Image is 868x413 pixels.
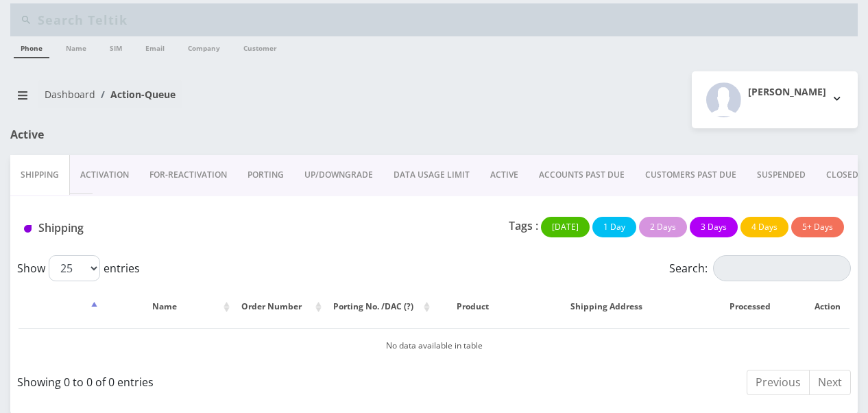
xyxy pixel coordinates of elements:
th: Action [806,287,849,327]
a: Email [138,36,171,57]
th: Processed: activate to sort column ascending [703,287,804,327]
label: Show entries [17,255,140,281]
th: Shipping Address [512,287,701,327]
h1: Active [10,128,279,141]
a: Dashboard [45,88,95,101]
a: Previous [747,370,810,395]
button: [PERSON_NAME] [692,71,858,128]
div: Showing 0 to 0 of 0 entries [17,368,424,390]
a: Next [809,370,851,395]
p: Tags : [509,217,538,234]
input: Search: [713,255,851,281]
a: DATA USAGE LIMIT [383,155,480,195]
a: SUSPENDED [747,155,816,195]
th: : activate to sort column descending [19,287,101,327]
a: Customer [237,36,284,57]
th: Order Number: activate to sort column ascending [234,287,325,327]
button: [DATE] [541,217,590,237]
button: 3 Days [690,217,738,237]
a: Phone [14,36,49,58]
select: Showentries [49,255,100,281]
a: PORTING [237,155,294,195]
td: No data available in table [19,328,849,363]
button: 5+ Days [791,217,844,237]
li: Action-Queue [95,87,176,102]
a: SIM [103,36,129,57]
nav: breadcrumb [10,80,424,119]
a: Activation [70,155,139,195]
label: Search: [669,255,851,281]
img: Shipping [24,225,32,233]
a: CUSTOMERS PAST DUE [635,155,747,195]
a: ACCOUNTS PAST DUE [529,155,635,195]
a: FOR-REActivation [139,155,237,195]
a: Name [59,36,93,57]
a: Shipping [10,155,70,195]
button: 2 Days [639,217,687,237]
th: Product [435,287,511,327]
a: ACTIVE [480,155,529,195]
h1: Shipping [24,222,284,235]
a: Company [181,36,227,57]
a: UP/DOWNGRADE [294,155,383,195]
button: 1 Day [592,217,636,237]
input: Search Teltik [38,7,854,33]
button: 4 Days [740,217,788,237]
h2: [PERSON_NAME] [748,86,826,98]
th: Porting No. /DAC (?): activate to sort column ascending [326,287,433,327]
th: Name: activate to sort column ascending [102,287,234,327]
